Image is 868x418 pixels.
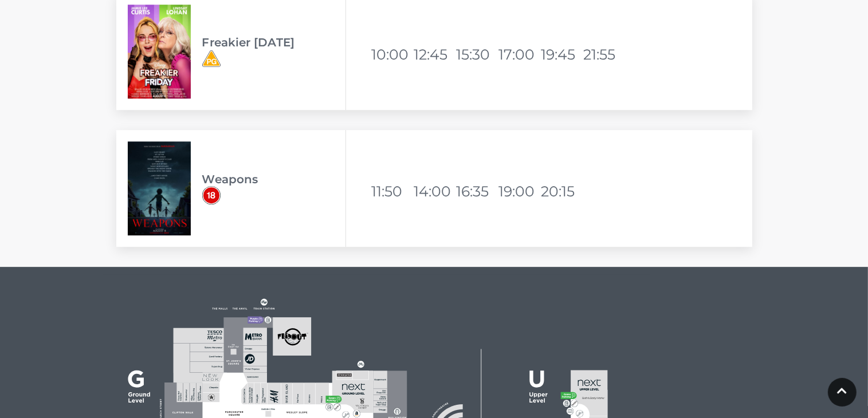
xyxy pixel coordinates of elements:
[499,41,539,68] li: 17:00
[584,41,624,68] li: 21:55
[414,41,454,68] li: 12:45
[541,178,582,205] li: 20:15
[499,178,539,205] li: 19:00
[372,41,412,68] li: 10:00
[457,41,497,68] li: 15:30
[202,172,345,186] h3: Weapons
[541,41,582,68] li: 19:45
[372,178,412,205] li: 11:50
[457,178,497,205] li: 16:35
[202,36,345,49] h3: Freakier [DATE]
[414,178,454,205] li: 14:00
